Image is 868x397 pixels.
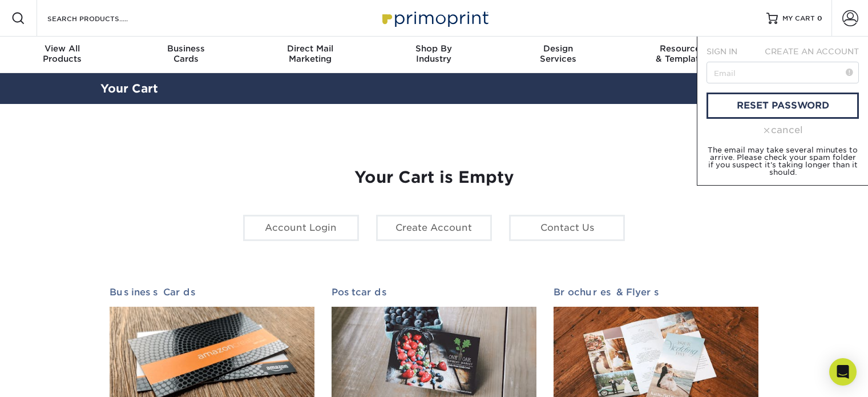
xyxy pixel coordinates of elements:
span: 0 [817,14,822,22]
small: The email may take several minutes to arrive. Please check your spam folder if you suspect it's t... [708,146,858,177]
span: Resources [620,43,744,54]
a: Your Cart [100,82,158,95]
h2: Business Cards [110,287,314,298]
span: MY CART [782,14,815,23]
div: Open Intercom Messenger [829,358,857,386]
span: CREATE AN ACCOUNT [765,47,859,56]
span: Design [496,43,620,54]
input: Email [706,62,859,83]
span: SIGN IN [706,47,737,56]
div: cancel [706,123,859,137]
div: Industry [372,43,496,64]
div: & Templates [620,43,744,64]
div: Services [496,43,620,64]
span: Shop By [372,43,496,54]
h2: Postcards [332,287,536,298]
h1: Your Cart is Empty [110,168,759,187]
div: Marketing [248,43,372,64]
a: reset password [706,93,859,119]
div: Cards [124,43,248,64]
a: Shop ByIndustry [372,37,496,73]
input: SEARCH PRODUCTS..... [46,11,158,25]
a: Create Account [376,215,492,241]
a: Account Login [243,215,359,241]
a: Contact Us [509,215,625,241]
span: Business [124,43,248,54]
a: Resources& Templates [620,37,744,73]
a: BusinessCards [124,37,248,73]
h2: Brochures & Flyers [554,287,758,298]
a: DesignServices [496,37,620,73]
span: Direct Mail [248,43,372,54]
img: Primoprint [377,6,491,30]
a: Direct MailMarketing [248,37,372,73]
